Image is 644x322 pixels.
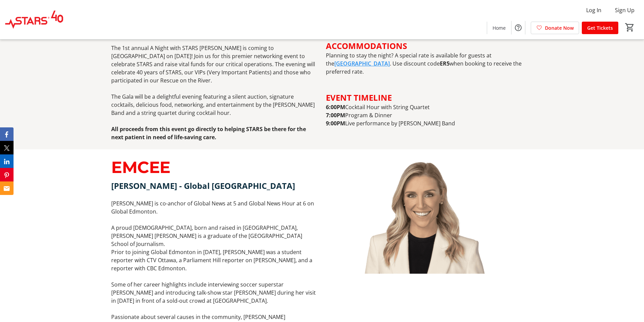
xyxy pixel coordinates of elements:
span: Sign Up [615,6,635,14]
strong: All proceeds from this event go directly to helping STARS be there for the next patient in need o... [111,125,306,141]
p: Program & Dinner [326,111,532,119]
strong: ER5 [440,60,450,67]
p: Prior to joining Global Edmonton in [DATE], [PERSON_NAME] was a student reporter with CTV Ottawa,... [111,248,318,272]
strong: 6:00PM [326,103,345,111]
strong: 9:00PM [326,120,345,127]
span: EMCEE [111,157,170,177]
button: Log In [581,5,607,16]
button: Cart [624,21,636,33]
span: Log In [586,6,601,14]
a: Get Tickets [582,22,618,34]
span: Donate Now [545,24,574,31]
img: undefined [326,157,532,274]
a: Donate Now [531,22,579,34]
img: STARS's Logo [4,3,64,36]
strong: 7:00PM [326,112,345,119]
span: Home [493,24,506,31]
a: Home [487,22,511,34]
strong: ACCOMMODATIONS [326,40,407,51]
button: Help [511,21,525,34]
p: A proud [DEMOGRAPHIC_DATA], born and raised in [GEOGRAPHIC_DATA], [PERSON_NAME] [PERSON_NAME] is ... [111,224,318,248]
strong: [PERSON_NAME] - Global [GEOGRAPHIC_DATA] [111,180,295,191]
p: The 1st annual A Night with STARS [PERSON_NAME] is coming to [GEOGRAPHIC_DATA] on [DATE]! Join us... [111,44,318,84]
button: Sign Up [610,5,640,16]
p: [PERSON_NAME] is co-anchor of Global News at 5 and Global News Hour at 6 on Global Edmonton. [111,199,318,216]
p: Planning to stay the night? A special rate is available for guests at the . Use discount code whe... [326,51,532,76]
p: The Gala will be a delightful evening featuring a silent auction, signature cocktails, delicious ... [111,93,318,117]
a: [GEOGRAPHIC_DATA] [334,60,390,67]
p: Live performance by [PERSON_NAME] Band [326,119,532,127]
span: Get Tickets [587,24,613,31]
p: Some of her career highlights include interviewing soccer superstar [PERSON_NAME] and introducing... [111,280,318,305]
strong: EVENT TIMELINE [326,92,392,103]
p: Cocktail Hour with String Quartet [326,103,532,111]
